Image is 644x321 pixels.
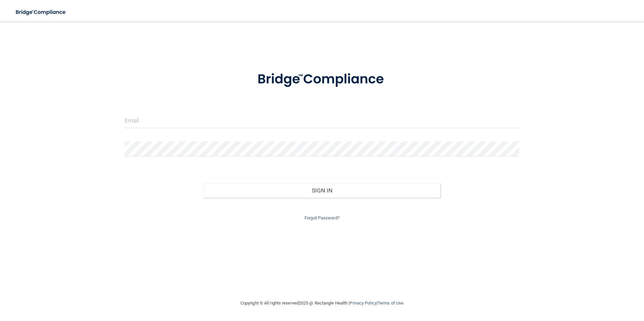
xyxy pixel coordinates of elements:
[203,183,441,198] button: Sign In
[378,300,404,306] a: Terms of Use
[304,215,340,220] a: Forgot Password?
[350,300,376,306] a: Privacy Policy
[125,113,520,128] input: Email
[199,292,445,314] div: Copyright © All rights reserved 2025 @ Rectangle Health | |
[10,5,72,19] img: bridge_compliance_login_screen.278c3ca4.svg
[244,62,400,97] img: bridge_compliance_login_screen.278c3ca4.svg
